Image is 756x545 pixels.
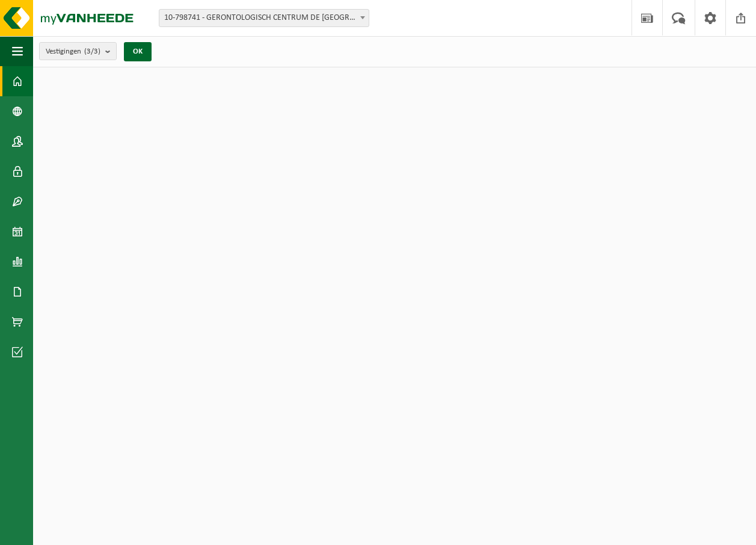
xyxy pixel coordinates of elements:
span: 10-798741 - GERONTOLOGISCH CENTRUM DE HAAN VZW - DROGENBOS [159,9,369,27]
span: 10-798741 - GERONTOLOGISCH CENTRUM DE HAAN VZW - DROGENBOS [159,10,369,26]
button: Vestigingen(3/3) [39,42,117,60]
span: Vestigingen [46,43,100,61]
count: (3/3) [84,48,100,55]
button: OK [124,42,152,61]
